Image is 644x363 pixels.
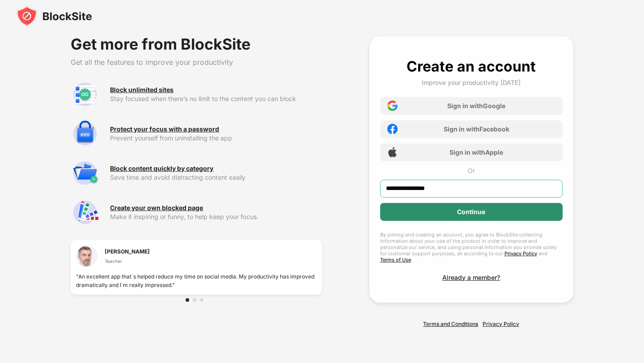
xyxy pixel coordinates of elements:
img: apple-icon.png [387,147,398,157]
div: Save time and avoid distracting content easily [110,174,322,181]
img: premium-password-protection.svg [71,119,99,148]
div: Already a member? [442,274,500,281]
div: Sign in with Apple [449,148,503,156]
div: Stay focused when there’s no limit to the content you can block [110,95,322,102]
div: Get more from BlockSite [71,36,322,52]
div: Make it inspiring or funny, to help keep your focus. [110,213,322,220]
div: Block content quickly by category [110,165,213,172]
div: By joining and creating an account, you agree to BlockSite collecting information about your use ... [380,232,563,263]
div: Block unlimited sites [110,86,174,93]
a: Terms of Use [380,257,411,263]
div: Get all the features to improve your productivity [71,58,322,67]
div: Sign in with Facebook [444,125,509,133]
a: Privacy Policy [483,321,519,327]
div: Or [468,167,475,174]
img: premium-customize-block-page.svg [71,198,99,227]
div: Continue [457,208,485,215]
img: blocksite-icon-black.svg [16,5,92,27]
img: google-icon.png [387,101,398,111]
img: premium-category.svg [71,159,99,187]
div: "An excellent app that`s helped reduce my time on social media. My productivity has improved dram... [76,272,317,289]
div: Create an account [407,58,536,75]
a: Privacy Policy [504,250,537,257]
img: facebook-icon.png [387,124,398,134]
div: Sign in with Google [447,102,505,110]
a: Terms and Conditions [423,321,478,327]
div: Improve your productivity [DATE] [422,79,521,86]
div: Teacher [105,257,150,265]
div: Prevent yourself from uninstalling the app [110,135,322,142]
img: testimonial-1.jpg [76,245,97,267]
div: Protect your focus with a password [110,126,219,133]
div: Create your own blocked page [110,204,203,211]
img: premium-unlimited-blocklist.svg [71,80,99,109]
div: [PERSON_NAME] [105,247,150,256]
